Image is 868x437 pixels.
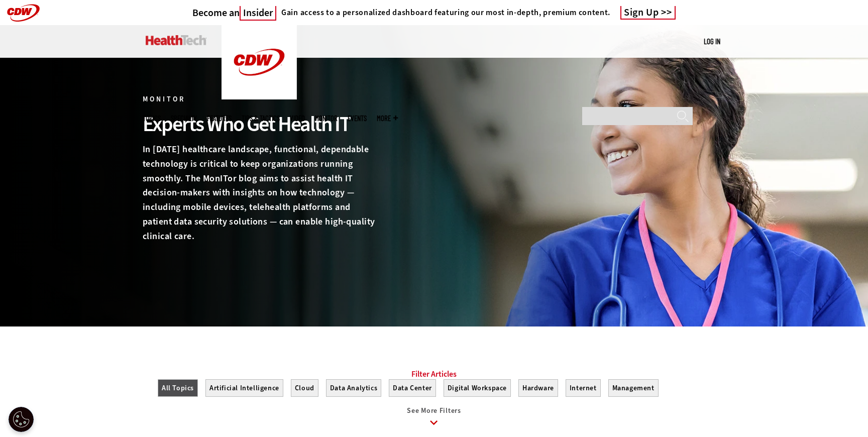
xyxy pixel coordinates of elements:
[377,115,398,122] span: More
[192,7,276,19] h3: Become an
[608,379,659,397] button: Management
[143,115,161,122] span: Topics
[348,115,367,122] a: Events
[444,379,511,397] button: Digital Workspace
[407,406,461,415] span: See More Filters
[240,6,276,21] span: Insider
[205,379,283,397] button: Artificial Intelligence
[207,115,232,122] a: Features
[290,115,305,122] a: Video
[518,379,558,397] button: Hardware
[291,379,318,397] button: Cloud
[704,37,720,46] a: Log in
[171,115,197,122] span: Specialty
[315,115,338,122] a: MonITor
[389,379,436,397] button: Data Center
[146,35,206,45] img: Home
[326,379,381,397] button: Data Analytics
[192,7,276,19] a: Become anInsider
[620,6,676,20] a: Sign Up
[9,407,34,432] button: Open Preferences
[222,91,297,102] a: CDW
[242,115,280,122] a: Tips & Tactics
[9,407,34,432] div: Cookie Settings
[281,8,610,18] h4: Gain access to a personalized dashboard featuring our most in-depth, premium content.
[143,111,376,138] div: Experts Who Get Health IT
[143,142,376,244] p: In [DATE] healthcare landscape, functional, dependable technology is critical to keep organizatio...
[276,8,610,18] a: Gain access to a personalized dashboard featuring our most in-depth, premium content.
[158,407,710,434] a: See More Filters
[704,36,720,47] div: User menu
[222,25,297,99] img: Home
[566,379,601,397] button: Internet
[158,379,198,397] button: All Topics
[411,369,457,379] a: Filter Articles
